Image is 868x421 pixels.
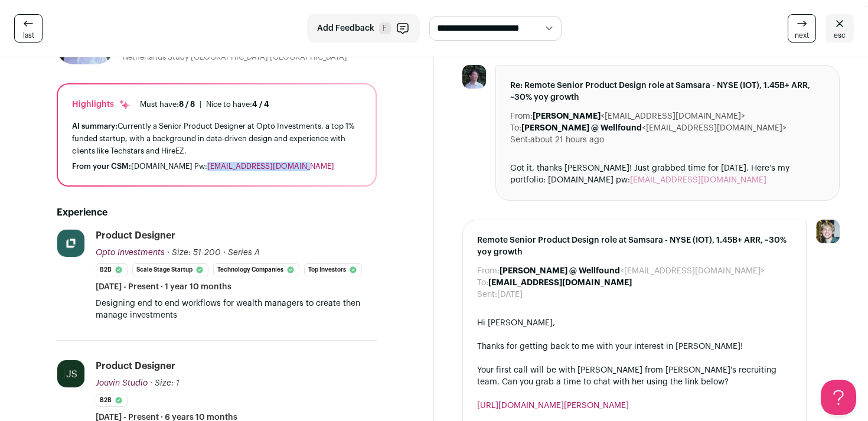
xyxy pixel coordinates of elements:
dd: [DATE] [497,289,523,301]
img: 7558af307f45821771a2efc083dab2f9efca6b3a9aca03571cdcf8faf47b292f.jpg [462,65,486,89]
div: Your first call will be with [PERSON_NAME] from [PERSON_NAME]'s recruiting team. Can you grab a t... [477,364,792,388]
img: 726120264d33f12657a80ec6299dd84ece95c97203d0a7319895a7089dac3912 [57,360,84,387]
b: [PERSON_NAME] @ Wellfound [500,267,620,275]
div: Product Designer [96,360,175,373]
button: Add Feedback F [307,14,420,43]
li: Scale Stage Startup [132,263,208,276]
span: From your CSM: [72,162,131,170]
span: next [795,31,809,40]
span: AI summary: [72,122,118,130]
dt: To: [510,122,521,134]
b: [EMAIL_ADDRESS][DOMAIN_NAME] [488,279,632,287]
img: bf8c5a4ba76dc1eec3992c32e3bb460453e1e95f090dcfcdd0aef9b280d4ef76.jpg [57,230,84,257]
div: Must have: [140,100,195,109]
span: · Size: 51-200 [167,249,221,257]
div: [DOMAIN_NAME] Pw: [72,162,361,171]
ul: | [140,100,269,109]
div: Hi [PERSON_NAME], [477,317,792,329]
dd: <[EMAIL_ADDRESS][DOMAIN_NAME]> [533,110,745,122]
dt: Sent: [510,134,530,146]
a: [EMAIL_ADDRESS][DOMAIN_NAME] [207,162,334,170]
div: Netherlands Study [GEOGRAPHIC_DATA] [GEOGRAPHIC_DATA] [123,53,377,62]
dd: about 21 hours ago [530,134,604,146]
span: [DATE] - Present · 1 year 10 months [96,281,231,293]
iframe: Help Scout Beacon - Open [821,380,856,415]
span: esc [834,31,846,40]
div: Thanks for getting back to me with your interest in [PERSON_NAME]! [477,341,792,353]
span: 8 / 8 [179,100,195,108]
div: Currently a Senior Product Designer at Opto Investments, a top 1% funded startup, with a backgrou... [72,120,361,157]
div: Highlights [72,99,130,110]
span: Series A [228,249,260,257]
li: Technology Companies [213,263,299,276]
p: Designing end to end workflows for wealth managers to create then manage investments [96,298,377,321]
li: B2B [96,394,128,407]
span: Opto Investments [96,249,165,257]
a: esc [825,14,854,43]
a: next [788,14,816,43]
dt: From: [477,265,500,277]
span: Jouvin Studio [96,379,148,387]
span: last [23,31,34,40]
dt: From: [510,110,533,122]
h2: Experience [57,205,377,220]
b: [PERSON_NAME] @ Wellfound [521,124,642,132]
span: Add Feedback [317,22,374,34]
dd: <[EMAIL_ADDRESS][DOMAIN_NAME]> [500,265,765,277]
div: Product Designer [96,229,175,242]
span: · [223,247,226,259]
b: [PERSON_NAME] [533,112,601,120]
span: Remote Senior Product Design role at Samsara - NYSE (IOT), 1.45B+ ARR, ~30% yoy growth [477,234,792,258]
span: · Size: 1 [150,379,180,387]
span: Re: Remote Senior Product Design role at Samsara - NYSE (IOT), 1.45B+ ARR, ~30% yoy growth [510,80,825,103]
a: [EMAIL_ADDRESS][DOMAIN_NAME] [630,176,766,184]
div: Got it, thanks [PERSON_NAME]! Just grabbed time for [DATE]. Here’s my portfolio: [DOMAIN_NAME] pw: [510,162,825,186]
img: 6494470-medium_jpg [816,220,840,243]
dt: To: [477,277,488,289]
div: Nice to have: [206,100,269,109]
span: F [379,22,391,34]
li: B2B [96,263,128,276]
li: Top Investors [304,263,362,276]
a: [URL][DOMAIN_NAME][PERSON_NAME] [477,402,629,410]
a: last [14,14,43,43]
span: 4 / 4 [252,100,269,108]
dt: Sent: [477,289,497,301]
dd: <[EMAIL_ADDRESS][DOMAIN_NAME]> [521,122,787,134]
